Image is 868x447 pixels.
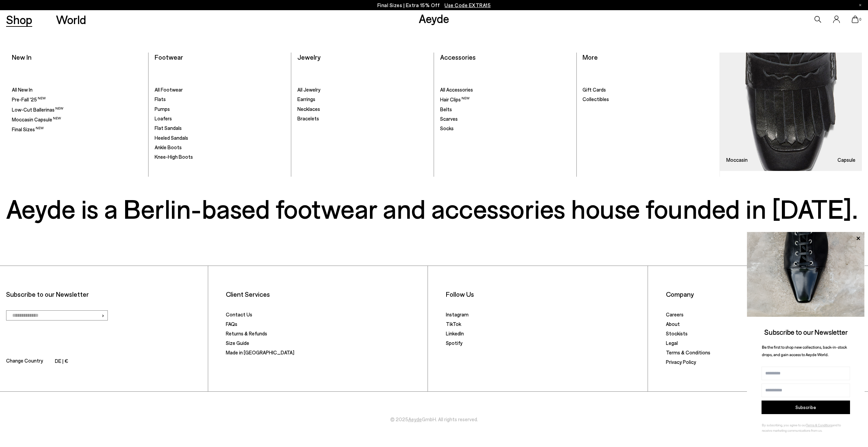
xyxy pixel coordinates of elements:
[226,290,421,298] li: Client Services
[12,53,32,61] a: New In
[297,96,428,103] a: Earrings
[764,328,848,336] span: Subscribe to our Newsletter
[12,106,142,113] a: Low-Cut Ballerinas
[440,125,454,131] span: Socks
[440,86,473,93] span: All Accessories
[155,115,172,121] span: Loafers
[583,86,713,93] a: Gift Cards
[12,86,142,93] a: All New In
[440,116,458,122] span: Scarves
[12,116,142,123] a: Moccasin Capsule
[226,321,237,327] a: FAQs
[440,96,470,102] span: Hair Clips
[446,321,461,327] a: TikTok
[6,14,32,25] a: Shop
[762,401,850,414] button: Subscribe
[155,96,285,103] a: Flats
[155,86,285,93] a: All Footwear
[297,96,315,102] span: Earrings
[446,290,642,298] li: Follow Us
[666,359,696,365] a: Privacy Policy
[446,311,469,317] a: Instagram
[446,330,464,336] a: LinkedIn
[762,345,847,357] span: Be the first to shop new collections, back-in-stock drops, and gain access to Aeyde World.
[12,126,142,133] a: Final Sizes
[666,330,688,336] a: Stockists
[440,116,570,122] a: Scarves
[155,135,188,141] span: Heeled Sandals
[837,157,855,162] h3: Capsule
[155,154,193,160] span: Knee-High Boots
[440,125,570,132] a: Socks
[155,96,166,102] span: Flats
[297,115,428,122] a: Bracelets
[583,96,609,102] span: Collectibles
[408,416,422,422] a: Aeyde
[583,96,713,103] a: Collectibles
[155,106,285,113] a: Pumps
[297,106,320,112] span: Necklaces
[155,86,183,93] span: All Footwear
[6,356,43,366] span: Change Country
[155,144,285,151] a: Ankle Boots
[446,340,462,346] a: Spotify
[440,106,570,113] a: Belts
[583,53,598,61] a: More
[155,115,285,122] a: Loafers
[762,423,806,427] span: By subscribing, you agree to our
[666,290,862,298] li: Company
[226,311,252,317] a: Contact Us
[747,232,865,317] img: ca3f721fb6ff708a270709c41d776025.jpg
[666,311,684,317] a: Careers
[155,154,285,160] a: Knee-High Boots
[666,321,680,327] a: About
[440,106,452,112] span: Belts
[226,349,294,355] a: Made in [GEOGRAPHIC_DATA]
[440,53,476,61] a: Accessories
[445,2,491,8] span: Navigate to /collections/ss25-final-sizes
[440,86,570,93] a: All Accessories
[806,423,832,427] a: Terms & Conditions
[155,53,183,61] a: Footwear
[419,11,449,25] a: Aeyde
[297,115,319,121] span: Bracelets
[56,14,86,25] a: World
[297,86,320,93] span: All Jewelry
[859,18,862,21] span: 0
[155,125,182,131] span: Flat Sandals
[155,144,182,150] span: Ankle Boots
[101,310,104,320] span: ›
[155,135,285,141] a: Heeled Sandals
[12,96,142,103] a: Pre-Fall '25
[297,86,428,93] a: All Jewelry
[666,349,710,355] a: Terms & Conditions
[297,53,320,61] a: Jewelry
[720,53,862,171] img: Mobile_e6eede4d-78b8-4bd1-ae2a-4197e375e133_900x.jpg
[6,199,862,218] h3: Aeyde is a Berlin-based footwear and accessories house founded in [DATE].
[155,106,170,112] span: Pumps
[155,125,285,132] a: Flat Sandals
[6,290,202,298] p: Subscribe to our Newsletter
[12,116,61,122] span: Moccasin Capsule
[377,1,491,9] p: Final Sizes | Extra 15% Off
[720,53,862,171] a: Moccasin Capsule
[852,16,859,23] a: 0
[12,96,46,102] span: Pre-Fall '25
[726,157,748,162] h3: Moccasin
[666,340,678,346] a: Legal
[12,126,44,132] span: Final Sizes
[440,96,570,103] a: Hair Clips
[297,106,428,113] a: Necklaces
[12,86,33,93] span: All New In
[583,86,606,93] span: Gift Cards
[226,330,267,336] a: Returns & Refunds
[55,357,68,366] li: DE | €
[12,106,63,113] span: Low-Cut Ballerinas
[226,340,249,346] a: Size Guide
